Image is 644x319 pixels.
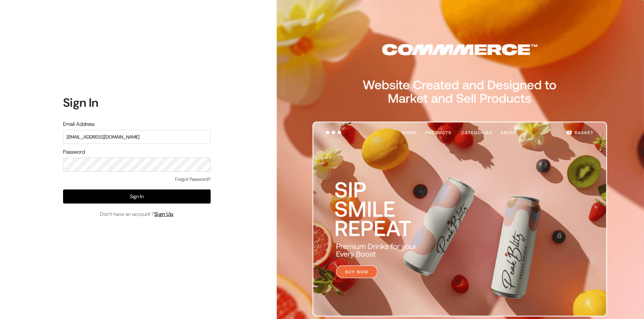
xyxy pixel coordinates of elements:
label: Password [63,148,85,156]
span: Don’t have an account ? [100,210,174,218]
h1: Sign In [63,95,211,110]
label: Email Address [63,120,95,128]
a: Sign Up [154,211,174,218]
button: Sign In [63,189,211,204]
a: Forgot Password? [175,176,211,183]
